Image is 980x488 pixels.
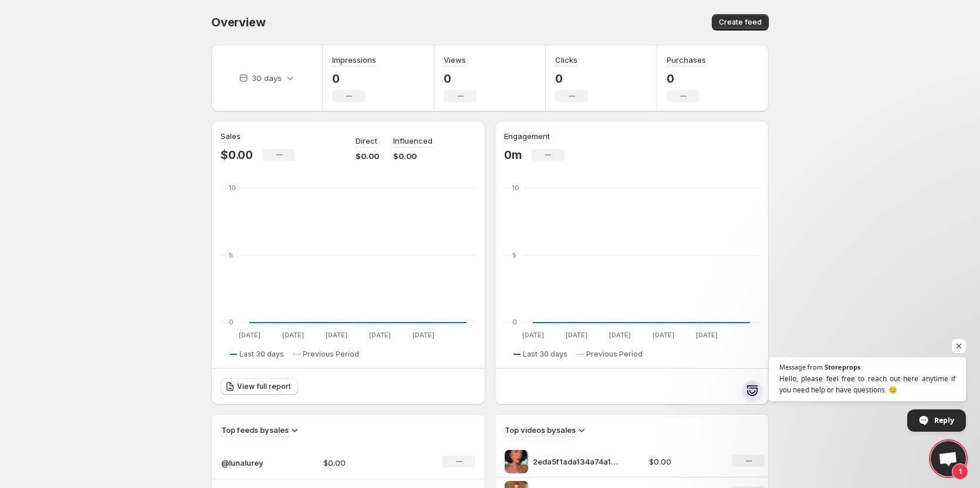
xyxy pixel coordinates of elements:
a: View full report [221,378,298,395]
text: [DATE] [369,331,391,339]
text: 0 [512,318,517,326]
h3: Engagement [504,130,550,142]
p: 0 [667,72,706,86]
a: Open chat [931,441,966,476]
p: 30 days [252,72,282,84]
h3: Impressions [332,54,376,66]
span: Previous Period [586,350,643,359]
h3: Views [444,54,466,66]
span: Last 30 days [239,350,284,359]
button: Create feed [712,14,769,30]
text: 5 [512,251,516,259]
text: [DATE] [566,331,587,339]
text: [DATE] [653,331,674,339]
span: Last 30 days [523,350,567,359]
h3: Top videos by sales [505,424,576,436]
span: Hello, please feel free to reach out here anytime if you need help or have questions. 😊 [779,373,955,395]
h3: Purchases [667,54,706,66]
span: Create feed [719,18,762,27]
p: $0.00 [356,150,379,162]
p: $0.00 [221,148,253,162]
text: 10 [512,184,519,192]
p: $0.00 [323,457,407,469]
span: 1 [952,463,968,480]
p: Influenced [393,135,432,147]
text: 5 [229,251,233,259]
text: [DATE] [522,331,544,339]
text: [DATE] [326,331,347,339]
text: [DATE] [609,331,631,339]
text: [DATE] [413,331,434,339]
p: 2eda5f1ada134a74a16ffcfa9f8e7146HD-1080p-25Mbps-39208695 [533,456,621,467]
text: 10 [229,184,236,192]
h3: Clicks [555,54,577,66]
p: @lunalurey [221,457,280,469]
p: Direct [356,135,377,147]
p: 0 [332,72,376,86]
p: $0.00 [393,150,432,162]
span: Reply [934,410,954,431]
span: Message from [779,364,823,370]
span: View full report [237,382,291,391]
p: 0m [504,148,522,162]
text: 0 [229,318,234,326]
h3: Top feeds by sales [221,424,289,436]
img: 2eda5f1ada134a74a16ffcfa9f8e7146HD-1080p-25Mbps-39208695 [505,450,528,473]
text: [DATE] [239,331,261,339]
span: Storeprops [824,364,860,370]
p: 0 [444,72,477,86]
p: 0 [555,72,588,86]
span: Overview [211,15,265,29]
h3: Sales [221,130,241,142]
text: [DATE] [282,331,304,339]
text: [DATE] [696,331,718,339]
span: Previous Period [303,350,359,359]
p: $0.00 [649,456,718,467]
